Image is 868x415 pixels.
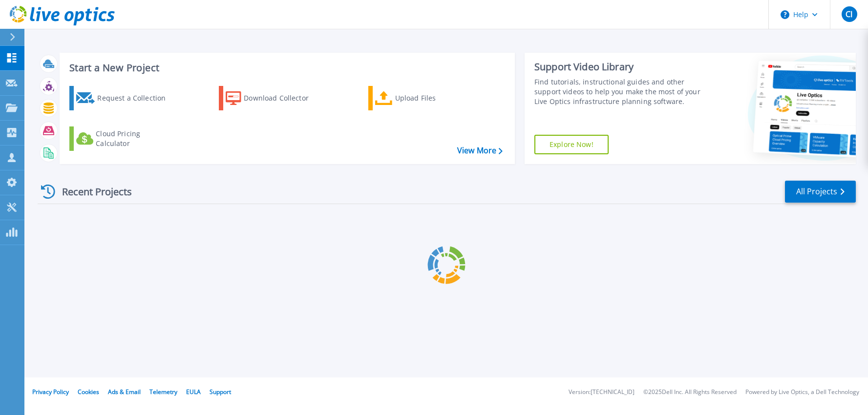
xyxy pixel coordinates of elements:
[97,88,175,108] div: Request a Collection
[69,86,178,110] a: Request a Collection
[534,61,702,73] div: Support Video Library
[69,126,178,151] a: Cloud Pricing Calculator
[210,388,231,396] a: Support
[643,389,737,395] li: © 2025 Dell Inc. All Rights Reserved
[96,129,174,148] div: Cloud Pricing Calculator
[38,180,145,204] div: Recent Projects
[108,388,141,396] a: Ads & Email
[395,88,473,108] div: Upload Files
[219,86,328,110] a: Download Collector
[745,389,859,395] li: Powered by Live Optics, a Dell Technology
[534,135,609,154] a: Explore Now!
[534,77,702,106] div: Find tutorials, instructional guides and other support videos to help you make the most of your L...
[785,181,856,203] a: All Projects
[69,62,502,73] h3: Start a New Project
[32,388,69,396] a: Privacy Policy
[149,388,177,396] a: Telemetry
[457,146,503,155] a: View More
[846,10,852,18] span: CI
[569,389,635,395] li: Version: [TECHNICAL_ID]
[78,388,99,396] a: Cookies
[244,88,322,108] div: Download Collector
[186,388,201,396] a: EULA
[368,86,477,110] a: Upload Files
